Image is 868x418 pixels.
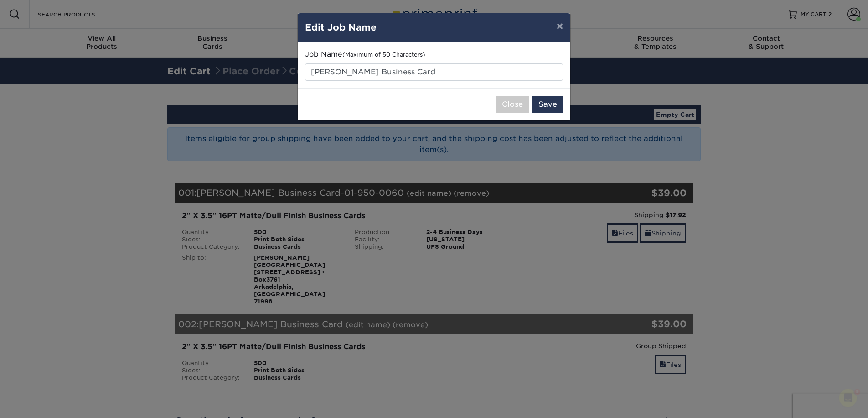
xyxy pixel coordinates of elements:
h4: Edit Job Name [305,21,563,34]
button: × [549,13,570,39]
span: 5 [856,387,863,394]
button: Close [496,96,529,113]
button: Save [532,96,563,113]
label: Job Name [305,49,425,60]
input: Descriptive Name [305,63,563,81]
iframe: Intercom live chat [837,387,859,409]
small: (Maximum of 50 Characters) [342,51,425,58]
